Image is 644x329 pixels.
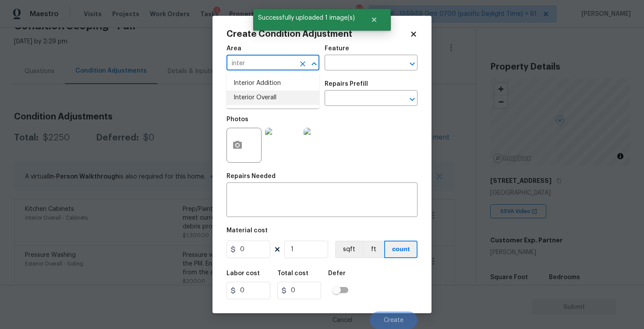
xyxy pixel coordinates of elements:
h5: Labor cost [226,270,260,276]
li: Interior Addition [226,76,319,91]
h5: Photos [226,116,248,122]
h5: Repairs Needed [226,173,276,179]
span: Cancel [333,317,352,324]
button: Close [360,11,389,28]
button: count [384,241,418,258]
button: Clear [297,58,309,70]
span: Successfully uploaded 1 image(s) [253,9,360,27]
h5: Total cost [277,270,308,276]
li: Interior Overall [226,91,319,105]
h2: Create Condition Adjustment [226,30,410,38]
h5: Feature [325,45,349,52]
h5: Defer [328,270,346,276]
button: Open [406,58,418,70]
button: Create [370,311,418,329]
button: Close [308,58,320,70]
button: ft [362,241,384,258]
h5: Area [226,45,241,52]
button: sqft [335,241,362,258]
span: Create [384,317,403,324]
button: Cancel [318,311,366,329]
button: Open [406,93,418,105]
h5: Material cost [226,227,268,234]
h5: Repairs Prefill [325,81,368,87]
